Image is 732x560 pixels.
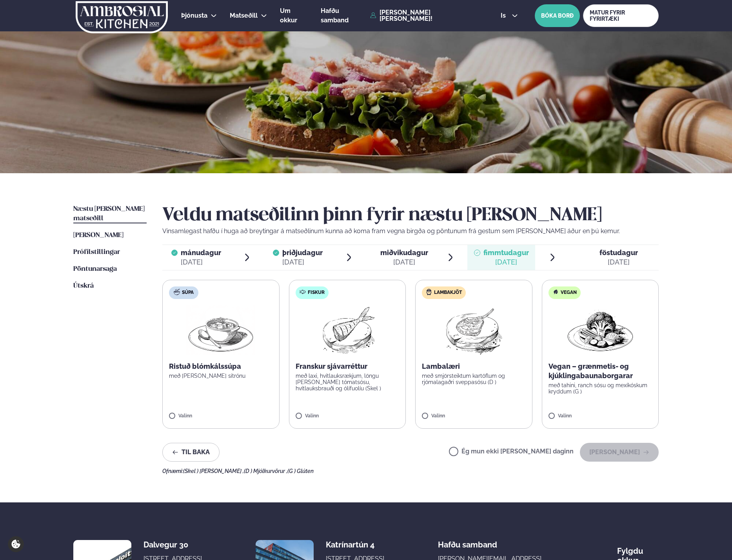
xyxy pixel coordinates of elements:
[370,9,483,22] a: [PERSON_NAME] [PERSON_NAME]!
[181,257,221,267] div: [DATE]
[549,382,652,395] p: með tahini, ranch sósu og mexíkóskum kryddum (G )
[549,362,652,381] p: Vegan – grænmetis- og kjúklingabaunaborgarar
[300,289,306,295] img: fish.svg
[8,536,24,552] a: Cookie settings
[186,305,255,355] img: Soup.png
[162,205,659,227] h2: Veldu matseðilinn þinn fyrir næstu [PERSON_NAME]
[230,11,258,20] a: Matseðill
[73,248,120,257] a: Prófílstillingar
[282,248,323,257] span: þriðjudagur
[174,289,180,295] img: soup.svg
[326,540,388,549] div: Katrínartún 4
[422,373,526,385] p: með smjörsteiktum kartöflum og rjómalagaðri sveppasósu (D )
[308,290,325,296] span: Fiskur
[380,248,428,257] span: miðvikudagur
[73,283,94,289] span: Útskrá
[296,362,400,371] p: Franskur sjávarréttur
[73,249,120,256] span: Prófílstillingar
[599,257,638,267] div: [DATE]
[434,290,462,296] span: Lambakjöt
[566,305,635,355] img: Vegan.png
[583,4,659,27] a: MATUR FYRIR FYRIRTÆKI
[380,257,428,267] div: [DATE]
[312,305,382,355] img: Fish.png
[73,232,124,239] span: [PERSON_NAME]
[73,231,124,240] a: [PERSON_NAME]
[438,534,497,549] span: Hafðu samband
[181,12,207,19] span: Þjónusta
[169,362,273,371] p: Ristuð blómkálssúpa
[244,468,287,474] span: (D ) Mjólkurvörur ,
[162,468,659,474] div: Ofnæmi:
[287,468,314,474] span: (G ) Glúten
[439,305,509,355] img: Lamb-Meat.png
[75,1,169,33] img: logo
[230,12,258,19] span: Matseðill
[494,13,524,19] button: is
[483,248,529,257] span: fimmtudagur
[73,266,117,272] span: Pöntunarsaga
[280,7,297,24] span: Um okkur
[599,248,638,257] span: föstudagur
[162,227,659,236] p: Vinsamlegast hafðu í huga að breytingar á matseðlinum kunna að koma fram vegna birgða og pöntunum...
[73,205,147,223] a: Næstu [PERSON_NAME] matseðill
[181,248,221,257] span: mánudagur
[282,257,323,267] div: [DATE]
[183,468,244,474] span: (Skel ) [PERSON_NAME] ,
[296,373,400,391] p: með laxi, hvítlauksrækjum, löngu [PERSON_NAME] tómatsósu, hvítlauksbrauði og ólífuolíu (Skel )
[422,362,526,371] p: Lambalæri
[321,7,349,24] span: Hafðu samband
[501,13,508,19] span: is
[73,265,117,274] a: Pöntunarsaga
[182,290,194,296] span: Súpa
[321,6,366,25] a: Hafðu samband
[561,290,577,296] span: Vegan
[280,6,308,25] a: Um okkur
[181,11,207,20] a: Þjónusta
[162,443,220,462] button: Til baka
[535,4,580,27] button: BÓKA BORÐ
[426,289,432,295] img: Lamb.svg
[552,289,559,295] img: Vegan.svg
[73,281,94,291] a: Útskrá
[169,373,273,379] p: með [PERSON_NAME] sítrónu
[483,257,529,267] div: [DATE]
[143,540,206,549] div: Dalvegur 30
[73,206,145,222] span: Næstu [PERSON_NAME] matseðill
[580,443,659,462] button: [PERSON_NAME]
